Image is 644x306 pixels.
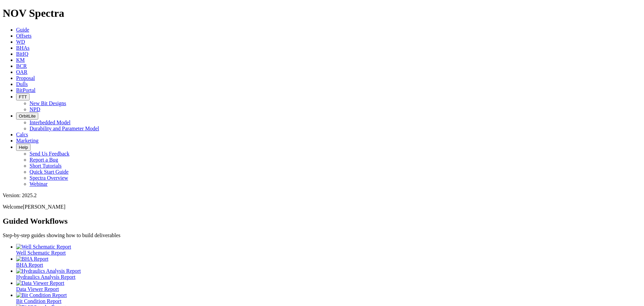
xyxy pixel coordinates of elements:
p: Step-by-step guides showing how to build deliverables [3,232,641,238]
button: Help [16,144,31,151]
a: Well Schematic Report Well Schematic Report [16,244,641,256]
a: Proposal [16,75,35,81]
a: NPD [30,106,40,112]
a: Durability and Parameter Model [30,126,99,131]
button: OrbitLite [16,113,38,120]
h1: NOV Spectra [3,7,641,19]
a: BHA Report BHA Report [16,256,641,268]
a: Send Us Feedback [30,151,69,157]
div: Version: 2025.2 [3,192,641,199]
span: OrbitLite [19,114,36,119]
a: Interbedded Model [30,120,70,125]
a: Offsets [16,33,32,39]
button: FTT [16,93,30,100]
a: Spectra Overview [30,175,68,181]
a: BHAs [16,45,30,51]
a: Data Viewer Report Data Viewer Report [16,280,641,292]
a: Short Tutorials [30,163,62,169]
img: Well Schematic Report [16,244,71,250]
h2: Guided Workflows [3,217,641,226]
a: New Bit Designs [30,100,66,106]
a: Report a Bug [30,157,58,163]
span: Help [19,145,28,150]
img: Hydraulics Analysis Report [16,268,81,274]
a: BCR [16,63,27,69]
span: BHA Report [16,262,43,268]
a: Guide [16,27,29,33]
a: Calcs [16,132,28,137]
a: BitIQ [16,51,28,57]
a: OAR [16,69,28,75]
span: FTT [19,94,27,99]
span: Data Viewer Report [16,286,59,292]
a: Dulls [16,81,28,87]
span: Hydraulics Analysis Report [16,274,75,280]
a: Webinar [30,181,48,187]
a: Hydraulics Analysis Report Hydraulics Analysis Report [16,268,641,280]
a: Bit Condition Report Bit Condition Report [16,292,641,304]
a: WD [16,39,25,45]
span: Bit Condition Report [16,298,61,304]
a: BitPortal [16,87,36,93]
img: Bit Condition Report [16,292,67,298]
img: BHA Report [16,256,48,262]
a: KM [16,57,25,63]
span: [PERSON_NAME] [23,204,65,210]
p: Welcome [3,204,641,210]
span: Well Schematic Report [16,250,66,256]
img: Data Viewer Report [16,280,64,286]
a: Marketing [16,138,39,143]
a: Quick Start Guide [30,169,68,175]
